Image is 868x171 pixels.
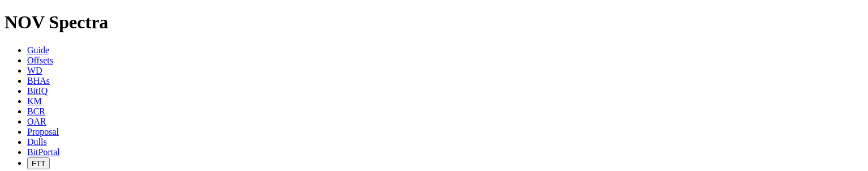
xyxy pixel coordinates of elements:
a: OAR [27,117,46,126]
a: KM [27,96,42,106]
a: Offsets [27,55,53,65]
h1: NOV Spectra [5,12,863,33]
a: Dulls [27,137,47,147]
a: BitPortal [27,147,60,157]
a: BitIQ [27,86,48,96]
span: FTT [32,159,45,168]
a: WD [27,66,42,75]
a: BCR [27,106,45,116]
a: Proposal [27,127,59,136]
button: FTT [27,157,50,169]
a: Guide [27,45,49,55]
a: BHAs [27,76,50,85]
